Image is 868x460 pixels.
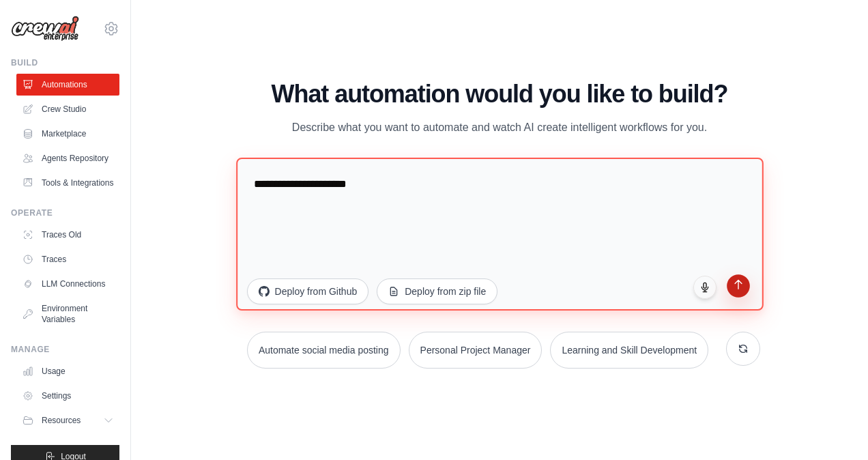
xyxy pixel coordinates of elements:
[16,409,119,431] button: Resources
[16,147,119,169] a: Agents Repository
[16,273,119,295] a: LLM Connections
[11,16,79,42] img: Logo
[16,385,119,407] a: Settings
[16,224,119,246] a: Traces Old
[247,278,369,304] button: Deploy from Github
[42,415,81,426] span: Resources
[16,123,119,145] a: Marketplace
[377,278,497,304] button: Deploy from zip file
[16,172,119,194] a: Tools & Integrations
[11,57,119,68] div: Build
[11,344,119,355] div: Manage
[16,298,119,330] a: Environment Variables
[239,81,761,108] h1: What automation would you like to build?
[16,98,119,120] a: Crew Studio
[550,332,708,369] button: Learning and Skill Development
[247,332,401,369] button: Automate social media posting
[800,394,868,460] iframe: Chat Widget
[16,74,119,96] a: Automations
[409,332,542,369] button: Personal Project Manager
[16,360,119,382] a: Usage
[11,207,119,218] div: Operate
[270,119,729,136] p: Describe what you want to automate and watch AI create intelligent workflows for you.
[16,248,119,270] a: Traces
